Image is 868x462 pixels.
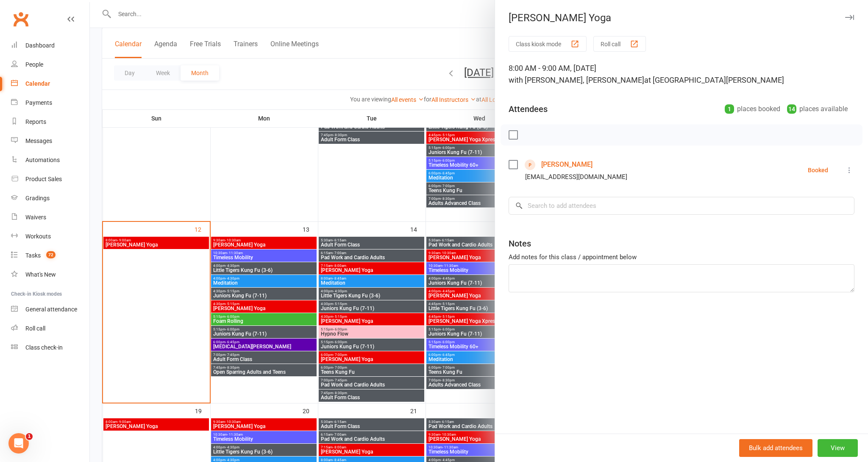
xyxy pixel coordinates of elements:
div: Calendar [25,80,50,87]
a: Class kiosk mode [11,338,89,357]
div: Tasks [25,252,41,259]
div: [EMAIL_ADDRESS][DOMAIN_NAME] [525,171,627,182]
button: Bulk add attendees [739,439,812,457]
div: Booked [808,167,828,173]
div: Product Sales [25,176,62,182]
div: 14 [787,104,796,114]
div: Reports [25,118,46,125]
div: Automations [25,157,60,163]
a: Reports [11,112,89,132]
div: What's New [25,271,56,278]
div: Waivers [25,214,46,221]
input: Search to add attendees [509,197,854,215]
div: Dashboard [25,42,55,49]
a: Waivers [11,208,89,227]
a: What's New [11,265,89,284]
button: View [818,439,858,457]
button: Class kiosk mode [509,36,587,52]
div: 8:00 AM - 9:00 AM, [DATE] [509,62,854,86]
a: Tasks 72 [11,246,89,265]
a: Gradings [11,189,89,208]
div: People [25,61,43,68]
span: 1 [26,433,33,440]
div: Workouts [25,233,51,240]
a: Product Sales [11,170,89,189]
div: Gradings [25,195,50,202]
a: Calendar [11,74,89,93]
div: Class check-in [25,344,63,351]
div: 1 [725,104,734,114]
a: Payments [11,93,89,112]
a: Messages [11,132,89,151]
a: Dashboard [11,36,89,55]
a: People [11,55,89,74]
div: Attendees [509,103,548,115]
button: Roll call [593,36,646,52]
div: Add notes for this class / appointment below [509,252,854,262]
div: Roll call [25,325,45,332]
div: Messages [25,137,52,144]
div: Notes [509,238,531,249]
a: Roll call [11,319,89,338]
div: places booked [725,103,780,115]
a: [PERSON_NAME] [541,158,593,171]
a: Clubworx [10,8,31,30]
span: at [GEOGRAPHIC_DATA][PERSON_NAME] [644,76,784,84]
span: with [PERSON_NAME], [PERSON_NAME] [509,76,644,84]
div: [PERSON_NAME] Yoga [495,12,868,24]
div: General attendance [25,306,77,313]
a: Automations [11,151,89,170]
span: 72 [46,251,56,258]
div: places available [787,103,848,115]
iframe: Intercom live chat [8,433,29,454]
div: Payments [25,99,52,106]
a: General attendance kiosk mode [11,300,89,319]
a: Workouts [11,227,89,246]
